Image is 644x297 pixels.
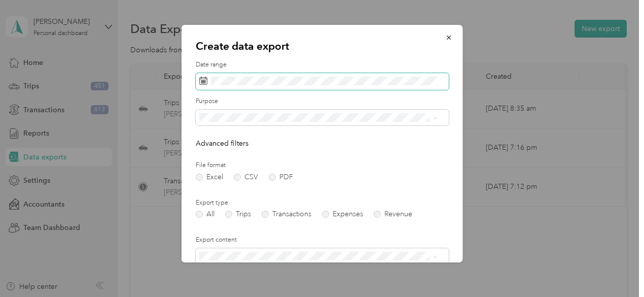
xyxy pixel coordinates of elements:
p: Create data export [196,39,449,53]
label: PDF [269,174,293,181]
label: File format [196,161,449,170]
label: Date range [196,60,449,70]
iframe: Everlance-gr Chat Button Frame [587,240,644,297]
label: CSV [234,174,258,181]
label: Transactions [262,211,311,218]
label: All [196,211,214,218]
label: Purpose [196,97,449,106]
label: Trips [225,211,251,218]
label: Export type [196,199,449,208]
p: Advanced filters [196,138,449,149]
label: Expenses [322,211,363,218]
label: Revenue [374,211,412,218]
label: Excel [196,174,223,181]
label: Export content [196,236,449,245]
